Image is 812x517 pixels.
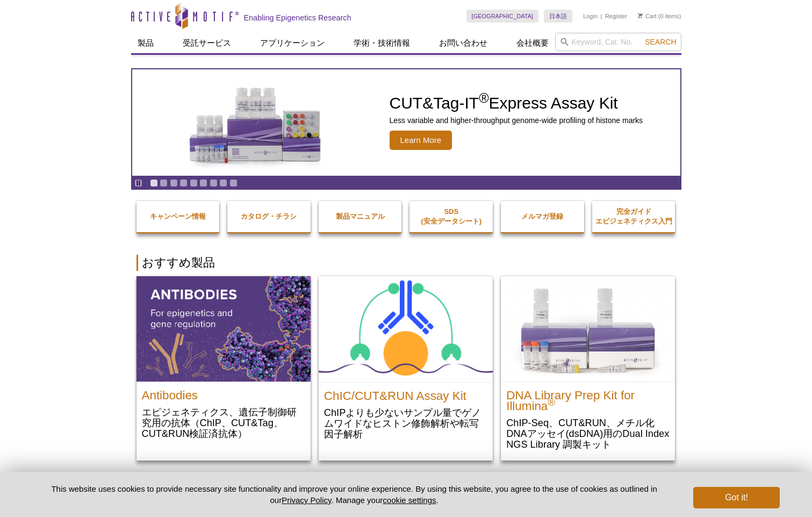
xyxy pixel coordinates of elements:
[336,212,385,220] strong: 製品マニュアル
[254,33,331,53] a: アプリケーション
[132,69,680,176] a: CUT&Tag-IT Express Assay Kit CUT&Tag-IT®Express Assay Kit Less variable and higher-throughput gen...
[548,397,555,408] sup: ®
[390,95,643,111] h2: CUT&Tag-IT Express Assay Kit
[179,179,188,187] a: Go to slide 4
[241,212,297,220] strong: カタログ・チラシ
[409,196,493,237] a: SDS(安全データシート)
[229,179,238,187] a: Go to slide 9
[466,10,539,23] a: [GEOGRAPHIC_DATA]
[390,116,643,125] p: Less variable and higher-throughput genome-wide profiling of histone marks
[142,385,305,401] h2: Antibodies
[210,179,218,187] a: Go to slide 7
[150,179,158,187] a: Go to slide 1
[521,212,563,220] strong: メルマガ登録
[160,179,168,187] a: Go to slide 2
[501,276,675,382] img: DNA Library Prep Kit for Illumina
[132,69,680,176] article: CUT&Tag-IT Express Assay Kit
[319,276,493,450] a: ChIC/CUT&RUN Assay Kit ChIC/CUT&RUN Assay Kit ChIPよりも少ないサンプル量でゲノムワイドなヒストン修飾解析や転写因子解析
[383,496,436,505] button: cookie settings
[583,12,598,20] a: Login
[324,385,487,401] h2: ChIC/CUT&RUN Assay Kit
[319,201,402,232] a: 製品マニュアル
[510,33,555,53] a: 会社概要
[282,496,331,505] a: Privacy Policy
[170,179,178,187] a: Go to slide 3
[638,12,657,20] a: Cart
[642,37,679,47] button: Search
[244,13,351,23] h2: Enabling Epigenetics Research
[319,276,493,382] img: ChIC/CUT&RUN Assay Kit
[190,179,198,187] a: Go to slide 5
[555,33,681,51] input: Keyword, Cat. No.
[605,12,627,20] a: Register
[347,33,416,53] a: 学術・技術情報
[638,10,681,23] li: (0 items)
[131,33,160,53] a: 製品
[390,131,452,150] span: Learn More
[150,212,206,220] strong: キャンペーン情報
[479,90,488,105] sup: ®
[501,201,584,232] a: メルマガ登録
[136,276,311,450] a: All Antibodies Antibodies エピジェネティクス、遺伝子制御研究用の抗体（ChIP、CUT&Tag、CUT&RUN検証済抗体）
[136,255,676,271] h2: おすすめ製品
[227,201,311,232] a: カタログ・チラシ
[645,38,676,46] span: Search
[142,406,305,439] p: エピジェネティクス、遺伝子制御研究用の抗体（ChIP、CUT&Tag、CUT&RUN検証済抗体）
[595,207,672,225] strong: 完全ガイド エピジェネティクス入門
[693,487,779,508] button: Got it!
[433,33,494,53] a: お問い合わせ
[324,407,487,440] p: ChIPよりも少ないサンプル量でゲノムワイドなヒストン修飾解析や転写因子解析
[638,13,643,18] img: Your Cart
[506,385,670,412] h2: DNA Library Prep Kit for Illumina
[176,33,238,53] a: 受託サービス
[506,417,670,450] p: ChIP-Seq、CUT&RUN、メチル化DNAアッセイ(dsDNA)用のDual Index NGS Library 調製キット
[134,179,142,187] a: Toggle autoplay
[136,276,311,382] img: All Antibodies
[33,483,676,506] p: This website uses cookies to provide necessary site functionality and improve your online experie...
[136,201,220,232] a: キャンペーン情報
[501,276,675,461] a: DNA Library Prep Kit for Illumina DNA Library Prep Kit for Illumina® ChIP-Seq、CUT&RUN、メチル化DNAアッセイ...
[544,10,572,23] a: 日本語
[219,179,227,187] a: Go to slide 8
[199,179,207,187] a: Go to slide 6
[421,207,482,225] strong: SDS (安全データシート)
[601,10,602,23] li: |
[592,196,676,237] a: 完全ガイドエピジェネティクス入門
[167,63,344,182] img: CUT&Tag-IT Express Assay Kit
